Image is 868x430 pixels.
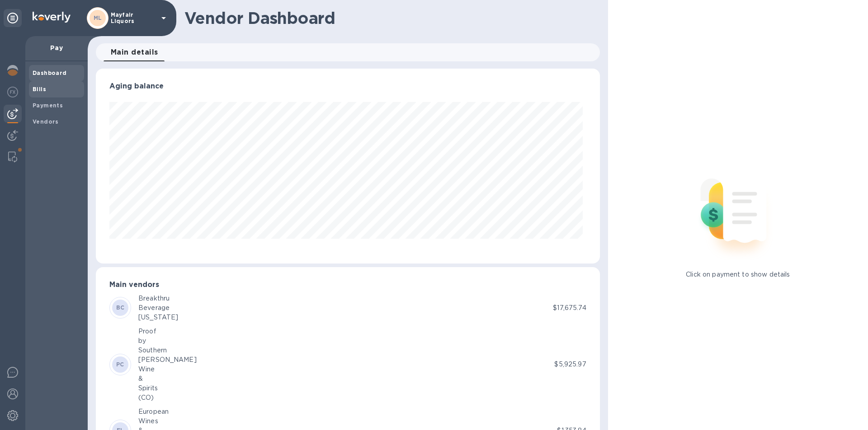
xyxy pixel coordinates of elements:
[116,304,125,311] b: BC
[138,407,169,416] div: European
[138,355,197,365] div: [PERSON_NAME]
[33,118,59,125] b: Vendors
[33,43,80,52] p: Pay
[33,69,67,76] b: Dashboard
[138,294,178,303] div: Breakthru
[138,393,197,402] div: (CO)
[184,9,594,28] h1: Vendor Dashboard
[138,384,197,393] div: Spirits
[33,86,46,92] b: Bills
[7,87,18,97] img: Foreign exchange
[138,336,197,346] div: by
[116,361,124,368] b: PC
[138,365,197,374] div: Wine
[554,360,586,369] p: $5,925.97
[109,82,586,91] h3: Aging balance
[94,14,102,21] b: ML
[111,12,156,24] p: Mayfair Liquors
[138,327,197,336] div: Proof
[33,102,63,109] b: Payments
[138,303,178,313] div: Beverage
[138,416,169,426] div: Wines
[111,46,158,59] span: Main details
[138,313,178,322] div: [US_STATE]
[138,346,197,355] div: Southern
[33,12,71,23] img: Logo
[138,374,197,384] div: &
[109,281,586,289] h3: Main vendors
[553,303,586,313] p: $17,675.74
[686,270,790,279] p: Click on payment to show details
